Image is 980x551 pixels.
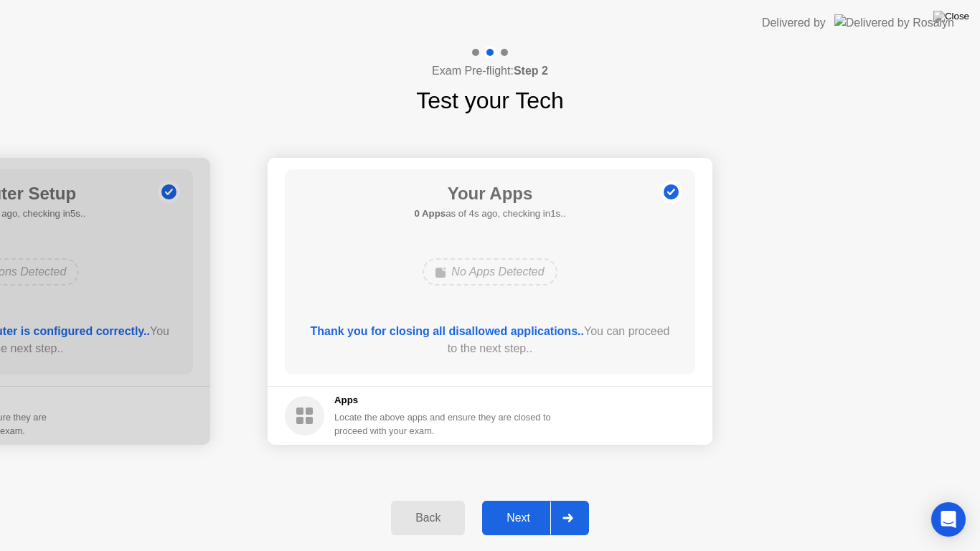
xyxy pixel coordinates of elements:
button: Next [482,501,589,535]
b: Thank you for closing all disallowed applications.. [311,325,584,337]
h5: as of 4s ago, checking in1s.. [414,207,565,221]
img: Close [933,11,969,22]
b: Step 2 [514,65,548,77]
h5: Apps [334,393,552,408]
h1: Test your Tech [416,83,564,118]
div: You can proceed to the next step.. [306,323,675,357]
button: Back [391,501,465,535]
b: 0 Apps [414,208,446,219]
div: No Apps Detected [423,258,557,286]
img: Delivered by Rosalyn [834,14,954,31]
div: Back [395,512,461,524]
h1: Your Apps [414,181,565,207]
h4: Exam Pre-flight: [432,62,548,80]
div: Locate the above apps and ensure they are closed to proceed with your exam. [334,410,552,438]
div: Next [486,512,550,524]
div: Delivered by [762,14,826,32]
div: Open Intercom Messenger [931,502,966,537]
